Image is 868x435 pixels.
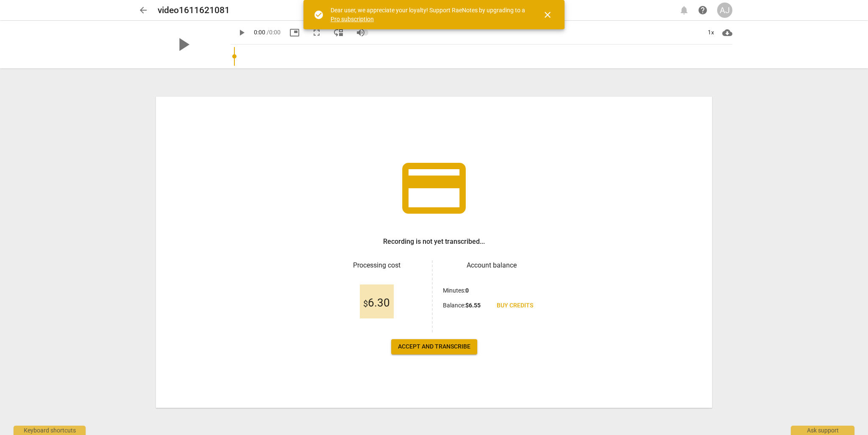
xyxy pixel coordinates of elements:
[722,28,732,38] span: cloud_download
[791,426,854,435] div: Ask support
[703,26,719,39] div: 1x
[383,237,485,247] h3: Recording is not yet transcribed...
[717,3,732,18] button: AJ
[443,286,469,295] p: Minutes :
[158,5,230,16] h2: video1611621081
[695,3,710,18] a: Help
[356,28,366,38] span: volume_up
[314,10,324,20] span: check_circle
[465,302,481,309] b: $ 6.55
[334,28,344,38] span: move_down
[287,25,302,40] button: Picture in picture
[443,260,540,270] h3: Account balance
[331,6,527,23] div: Dear user, we appreciate your loyalty! Support RaeNotes by upgrading to a
[289,28,300,38] span: picture_in_picture
[398,343,470,351] span: Accept and transcribe
[312,28,322,38] span: fullscreen
[254,29,265,36] span: 0:00
[331,16,374,22] a: Pro subscription
[172,33,194,56] span: play_arrow
[542,10,553,20] span: close
[698,5,708,15] span: help
[391,339,477,354] button: Accept and transcribe
[14,426,86,435] div: Keyboard shortcuts
[236,28,247,38] span: play_arrow
[465,287,469,294] b: 0
[309,25,324,40] button: Fullscreen
[396,150,472,226] span: credit_card
[267,29,281,36] span: / 0:00
[331,25,346,40] button: View player as separate pane
[328,260,425,270] h3: Processing cost
[353,25,368,40] button: Volume
[537,5,558,25] button: Close
[490,298,540,313] a: Buy credits
[363,297,390,310] span: 6.30
[363,298,368,309] span: $
[443,301,481,310] p: Balance :
[497,301,533,310] span: Buy credits
[138,5,148,15] span: arrow_back
[234,25,249,40] button: Play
